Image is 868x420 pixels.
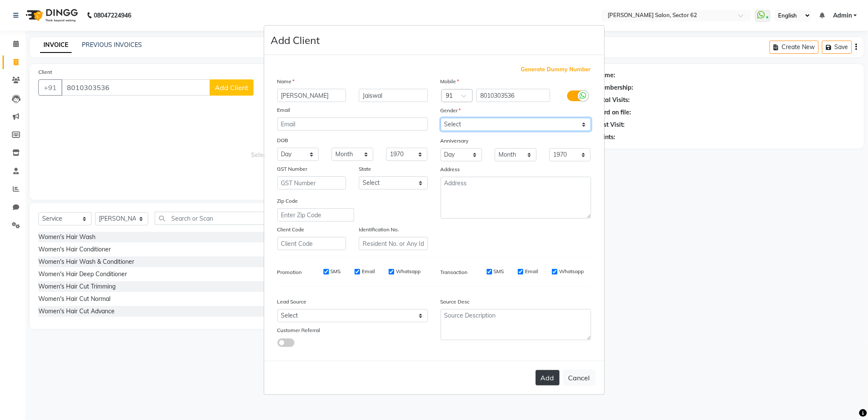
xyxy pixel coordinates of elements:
label: Address [441,166,460,173]
label: DOB [277,137,288,144]
label: Email [277,106,291,114]
input: Resident No. or Any Id [359,237,428,250]
label: Name [277,78,295,85]
span: Generate Dummy Number [521,65,591,74]
label: GST Number [277,165,308,173]
label: State [359,165,371,173]
input: Client Code [277,237,346,250]
label: SMS [331,268,341,275]
label: Customer Referral [277,327,320,334]
input: Last Name [359,89,428,102]
input: Email [277,117,428,131]
label: Transaction [441,268,468,276]
input: Enter Zip Code [277,208,354,222]
h4: Add Client [271,32,320,48]
label: Gender [441,107,461,114]
label: Identification No. [359,226,399,233]
button: Cancel [563,370,596,386]
label: Zip Code [277,197,298,205]
input: First Name [277,89,346,102]
label: Email [525,268,538,275]
label: Email [362,268,375,275]
label: Mobile [441,78,459,85]
label: Lead Source [277,298,307,306]
label: Client Code [277,226,305,233]
label: Promotion [277,268,302,276]
label: Whatsapp [396,268,421,275]
label: Anniversary [441,137,469,145]
label: Whatsapp [559,268,584,275]
label: Source Desc [441,298,470,306]
input: Mobile [476,89,550,102]
button: Add [536,370,559,385]
input: GST Number [277,176,346,190]
label: SMS [494,268,504,275]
